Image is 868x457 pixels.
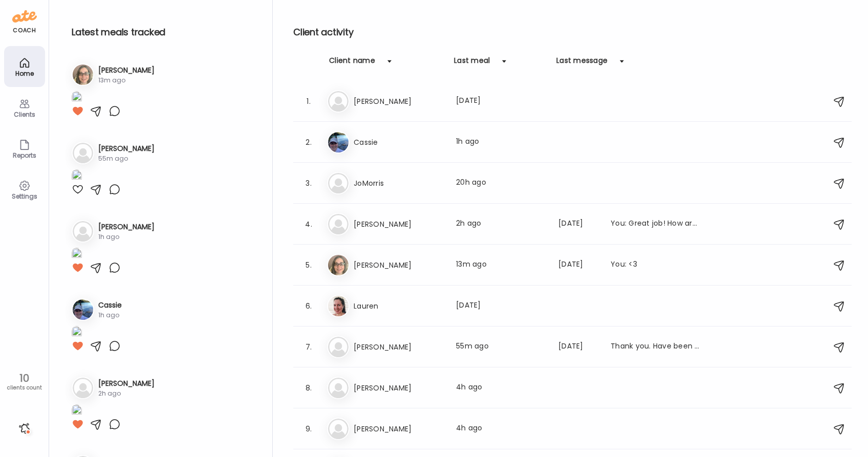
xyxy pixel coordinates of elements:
div: 1h ago [456,136,546,148]
img: images%2FQcLwA9GSTyMSxwY3uOCjqDgGz2b2%2FkYmSFNNI9f1kDSUkHI0U%2FJN08E24hAs40yfKHIDtN_1080 [72,169,82,183]
div: 4h ago [456,423,546,435]
h3: [PERSON_NAME] [98,378,155,389]
div: 5. [302,259,315,271]
div: 9. [302,423,315,435]
div: Reports [6,152,43,159]
div: Last meal [454,55,490,72]
div: [DATE] [558,218,598,230]
div: 4. [302,218,315,230]
div: 1h ago [98,311,122,320]
div: [DATE] [558,341,598,353]
div: 2h ago [98,389,155,398]
div: Client name [329,55,375,72]
div: [DATE] [456,300,546,312]
div: 2h ago [456,218,546,230]
img: avatars%2FYr2TRmk546hTF5UKtBKijktb52i2 [73,64,93,85]
div: You: Great job! How are you finding the app? [611,218,701,230]
h3: [PERSON_NAME] [354,95,444,107]
img: ate [12,8,37,25]
h2: Latest meals tracked [72,25,256,40]
div: 55m ago [456,341,546,353]
h3: [PERSON_NAME] [98,143,155,154]
div: 8. [302,382,315,394]
div: You: <3 [611,259,701,271]
div: Last message [556,55,607,72]
img: images%2FjTu57vD8tzgDGGVSazPdCX9NNMy1%2FfI2oJcEPwtCagnnb7XUX%2FO4ek4llmXQgsaJsgqJAE_1080 [72,326,82,340]
img: bg-avatar-default.svg [328,173,349,193]
div: 1. [302,95,315,107]
div: 10 [4,372,45,384]
img: bg-avatar-default.svg [328,337,349,357]
h3: [PERSON_NAME] [354,218,444,230]
div: Settings [6,193,43,200]
img: avatars%2FjTu57vD8tzgDGGVSazPdCX9NNMy1 [73,299,93,320]
img: images%2FYr2TRmk546hTF5UKtBKijktb52i2%2F2QtgbxKc8QE2On31rFXG%2FBylEdSElJd9PwmLeE444_1080 [72,91,82,105]
img: avatars%2FjTu57vD8tzgDGGVSazPdCX9NNMy1 [328,132,349,153]
div: 13m ago [456,259,546,271]
div: coach [13,26,36,35]
h3: [PERSON_NAME] [98,222,155,232]
img: bg-avatar-default.svg [328,91,349,112]
h3: [PERSON_NAME] [354,259,444,271]
div: 3. [302,177,315,189]
h3: Lauren [354,300,444,312]
img: bg-avatar-default.svg [73,378,93,398]
div: Home [6,70,43,77]
div: 4h ago [456,382,546,394]
h3: [PERSON_NAME] [354,341,444,353]
div: clients count [4,384,45,391]
div: 1h ago [98,232,155,242]
img: avatars%2FYr2TRmk546hTF5UKtBKijktb52i2 [328,255,349,275]
img: bg-avatar-default.svg [328,419,349,439]
h3: [PERSON_NAME] [98,65,155,76]
h3: Cassie [98,300,122,311]
div: 2. [302,136,315,148]
img: images%2FyN52E8KBsQPlWhIVNLKrthkW1YP2%2FNcP6d1QeflFRz6Aueemb%2FHuhXWNPzF0rcacCL7s0v_1080 [72,248,82,262]
img: bg-avatar-default.svg [73,221,93,242]
h3: Cassie [354,136,444,148]
div: Thank you. Have been trying to stick to It and finding it very insightful. Haven’t finished recor... [611,341,701,353]
div: Clients [6,111,43,118]
div: 55m ago [98,154,155,163]
img: bg-avatar-default.svg [328,378,349,398]
div: [DATE] [456,95,546,107]
img: bg-avatar-default.svg [73,143,93,163]
img: avatars%2FbDv86541nDhxdwMPuXsD4ZtcFAj1 [328,296,349,316]
div: 6. [302,300,315,312]
div: [DATE] [558,259,598,271]
img: bg-avatar-default.svg [328,214,349,234]
div: 13m ago [98,76,155,85]
h2: Client activity [293,25,852,40]
div: 20h ago [456,177,546,189]
h3: JoMorris [354,177,444,189]
div: 7. [302,341,315,353]
h3: [PERSON_NAME] [354,382,444,394]
img: images%2FgmSstZT9MMajQAFtUNwOfXGkKsY2%2FVk0lVAPOJt12n9XMG6Ow%2F7vCNzn2y3ft2sYx3hSX1_1080 [72,404,82,418]
h3: [PERSON_NAME] [354,423,444,435]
